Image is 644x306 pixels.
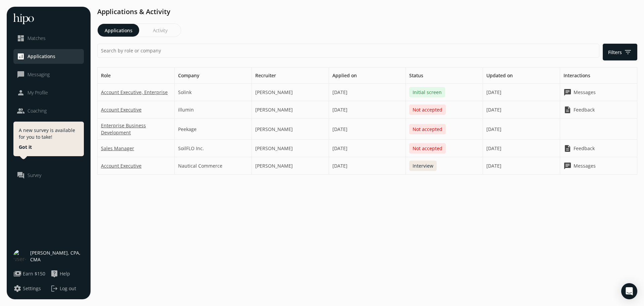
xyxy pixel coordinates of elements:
[28,89,48,96] span: My Profile
[486,126,501,133] span: [DATE]
[13,270,21,278] span: payments
[486,162,501,169] span: [DATE]
[23,285,41,292] span: Settings
[60,285,76,292] span: Log out
[574,162,596,169] span: Messages
[13,250,27,263] img: user-photo
[252,101,329,119] div: [PERSON_NAME]
[101,122,171,136] a: Enterprise Business Development
[563,88,572,96] span: chat
[175,84,252,101] div: Solink
[101,106,142,113] a: Account Executive
[175,140,252,157] div: SoilFLO Inc.
[406,68,483,84] h5: Status
[329,140,406,157] div: [DATE]
[17,89,25,97] span: person
[608,48,632,56] span: Filters
[13,285,47,293] a: settingsSettings
[17,107,25,115] span: people
[98,24,139,37] button: Applications
[329,68,406,84] h5: Applied on
[13,285,21,293] span: settings
[252,140,329,157] div: [PERSON_NAME]
[329,101,406,119] div: [DATE]
[97,44,599,58] input: Search by role or company
[101,145,134,152] a: Sales Manager
[486,89,501,96] span: [DATE]
[409,104,446,115] span: Not accepted
[560,68,637,84] h5: Interactions
[17,34,25,42] span: dashboard
[17,107,80,115] a: peopleCoaching
[28,53,55,60] span: Applications
[17,52,25,60] span: analytics
[17,34,80,42] a: dashboardMatches
[50,285,58,293] span: logout
[329,157,406,175] div: [DATE]
[97,7,637,17] h1: Applications & Activity
[13,270,47,278] a: paymentsEarn $150
[175,119,252,140] div: Peekage
[175,68,252,84] h5: Company
[486,145,501,152] span: [DATE]
[50,270,58,278] span: live_help
[603,44,637,60] button: Filtersfilter_list
[409,124,446,134] span: Not accepted
[483,68,560,84] h5: Updated on
[13,285,41,293] button: settingsSettings
[574,89,596,96] span: Messages
[98,68,175,84] h5: Role
[329,119,406,140] div: [DATE]
[13,270,45,278] button: paymentsEarn $150
[28,71,50,78] span: Messaging
[60,270,70,277] span: Help
[17,52,80,60] a: analyticsApplications
[28,35,46,42] span: Matches
[50,285,84,293] button: logoutLog out
[13,13,34,24] img: hh-logo-white
[17,171,80,179] a: question_answerSurvey
[409,161,437,171] span: Interview
[17,171,25,179] span: question_answer
[252,68,329,84] h5: Recruiter
[409,87,445,97] span: Initial screen
[17,71,25,79] span: chat_bubble_outline
[139,24,181,37] button: Activity
[621,283,637,299] div: Open Intercom Messenger
[101,89,168,96] a: Account Executive, Enterprise
[252,157,329,175] div: [PERSON_NAME]
[50,270,70,278] button: live_helpHelp
[252,119,329,140] div: [PERSON_NAME]
[329,84,406,101] div: [DATE]
[101,162,142,169] a: Account Executive
[28,172,41,179] span: Survey
[17,89,80,97] a: personMy Profile
[574,145,595,152] span: Feedback
[563,144,572,152] span: description
[50,270,84,278] a: live_helpHelp
[563,106,572,114] span: description
[175,101,252,119] div: illumin
[409,143,446,154] span: Not accepted
[252,84,329,101] div: [PERSON_NAME]
[23,270,45,277] span: Earn $150
[19,144,32,150] button: Got it
[563,162,572,170] span: chat
[28,107,47,114] span: Coaching
[486,106,501,113] span: [DATE]
[19,127,78,140] p: A new survey is available for you to take!
[175,157,252,175] div: Nautical Commerce
[17,71,80,79] a: chat_bubble_outlineMessaging
[624,48,632,56] span: filter_list
[574,106,595,113] span: Feedback
[30,250,84,263] span: [PERSON_NAME], CPA, CMA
